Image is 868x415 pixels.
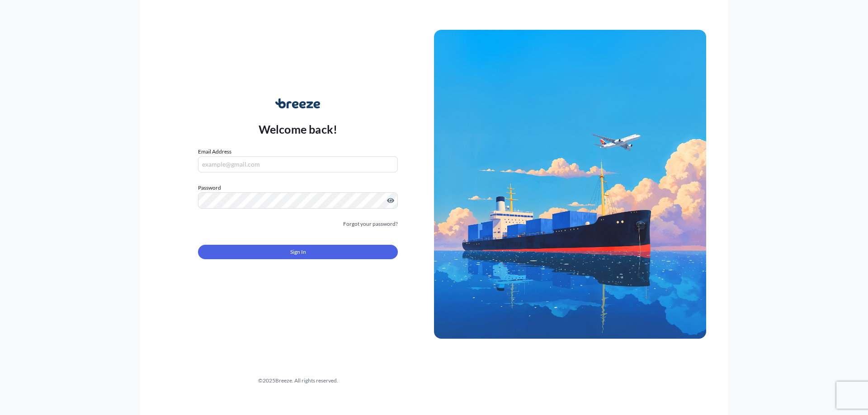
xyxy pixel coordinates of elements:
[198,156,398,173] input: example@gmail.com
[343,219,398,228] a: Forgot your password?
[434,30,706,339] img: Ship illustration
[259,122,338,136] p: Welcome back!
[387,197,394,204] button: Show password
[162,376,434,385] div: © 2025 Breeze. All rights reserved.
[290,247,306,256] span: Sign In
[198,183,398,192] label: Password
[198,147,231,156] label: Email Address
[198,245,398,259] button: Sign In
